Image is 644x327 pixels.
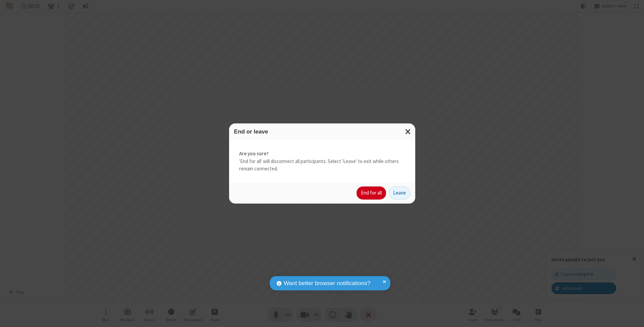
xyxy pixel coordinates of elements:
button: Close modal [401,123,415,140]
button: End for all [357,186,386,200]
h3: End or leave [234,128,410,135]
strong: Are you sure? [239,150,405,158]
span: Want better browser notifications? [284,279,370,288]
button: Leave [389,186,410,200]
div: 'End for all' will disconnect all participants. Select 'Leave' to exit while others remain connec... [229,140,415,183]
